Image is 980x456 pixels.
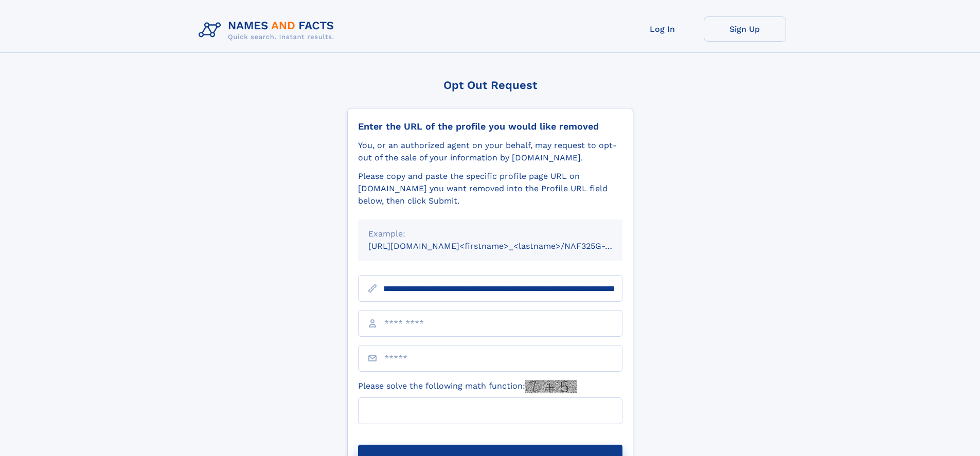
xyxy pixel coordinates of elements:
[358,170,622,207] div: Please copy and paste the specific profile page URL on [DOMAIN_NAME] you want removed into the Pr...
[194,16,343,44] img: Logo Names and Facts
[368,228,612,240] div: Example:
[704,16,786,42] a: Sign Up
[358,380,577,393] label: Please solve the following math function:
[358,139,622,164] div: You, or an authorized agent on your behalf, may request to opt-out of the sale of your informatio...
[358,121,622,132] div: Enter the URL of the profile you would like removed
[347,79,633,92] div: Opt Out Request
[621,16,704,42] a: Log In
[368,241,642,251] small: [URL][DOMAIN_NAME]<firstname>_<lastname>/NAF325G-xxxxxxxx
